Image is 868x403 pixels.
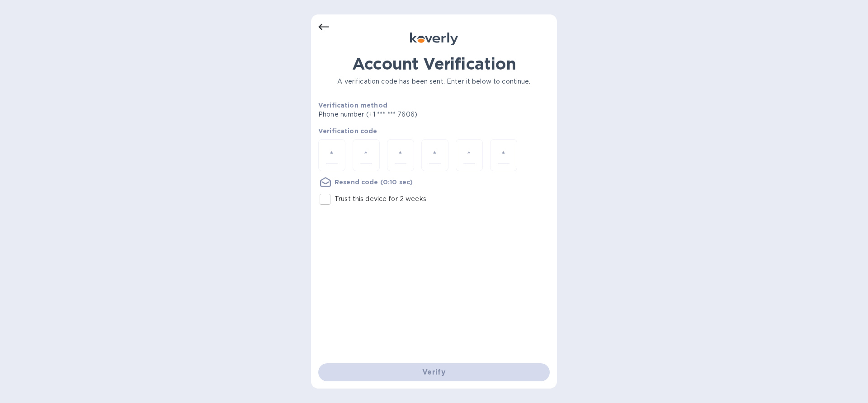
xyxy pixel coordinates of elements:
[318,110,486,119] p: Phone number (+1 *** *** 7606)
[318,77,550,86] p: A verification code has been sent. Enter it below to continue.
[335,178,413,186] u: Resend code (0:10 sec)
[318,54,550,73] h1: Account Verification
[318,127,550,136] p: Verification code
[318,102,387,109] b: Verification method
[335,194,426,204] p: Trust this device for 2 weeks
